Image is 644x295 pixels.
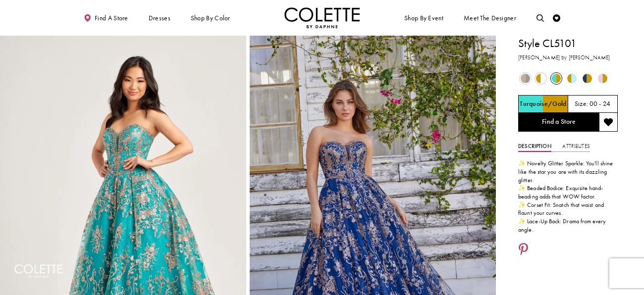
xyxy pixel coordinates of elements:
a: Share using Pinterest - Opens in new tab [518,243,529,257]
a: Visit Home Page [284,7,360,28]
div: ✨ Novelty Glitter Sparkle: You'll shine like the star you are with its dazzling glitter. ✨ Beaded... [518,159,618,234]
div: Lilac/Gold [595,71,610,86]
a: Find a store [82,7,130,28]
h5: Chosen color [520,100,566,108]
span: Size: [575,100,588,108]
span: Shop by color [191,14,230,22]
a: Attributes [562,141,590,152]
h1: Style CL5101 [518,36,618,51]
a: Toggle search [535,7,546,28]
h5: 00 - 24 [590,100,611,108]
span: Dresses [149,14,170,22]
div: Light Blue/Gold [565,71,579,86]
div: Product color controls state depends on size chosen [518,71,618,86]
span: Shop By Event [404,14,443,22]
div: Gold/White [534,71,548,86]
div: Navy/Gold [580,71,594,86]
span: Find a store [95,14,128,22]
a: Description [518,141,551,152]
button: Add to wishlist [599,113,618,132]
div: Turquoise/Gold [549,71,564,86]
span: Dresses [147,7,172,28]
span: Shop By Event [402,7,445,28]
h3: [PERSON_NAME] by [PERSON_NAME] [518,53,618,62]
div: Gold/Pewter [518,71,533,86]
a: Check Wishlist [551,7,562,28]
span: Meet the designer [464,14,516,22]
img: Colette by Daphne [284,7,360,28]
a: Find a Store [518,113,599,132]
a: Meet the designer [462,7,518,28]
span: Shop by color [189,7,232,28]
